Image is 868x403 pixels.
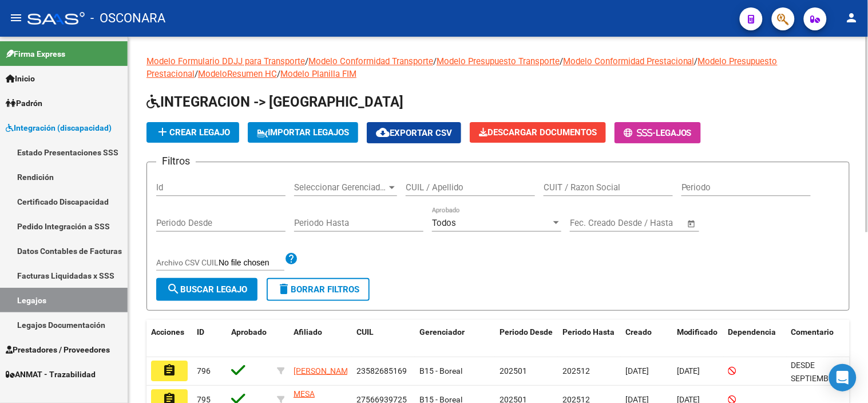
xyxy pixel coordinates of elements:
[479,127,597,138] span: Descargar Documentos
[562,366,590,375] span: 202512
[563,56,695,66] a: Modelo Conformidad Prestacional
[791,327,834,337] span: Comentario
[146,94,403,110] span: INTEGRACION -> [GEOGRAPHIC_DATA]
[156,125,169,139] mat-icon: add
[146,56,305,66] a: Modelo Formulario DDJJ para Transporte
[419,327,465,337] span: Gerenciador
[308,56,433,66] a: Modelo Conformidad Transporte
[845,11,859,25] mat-icon: person
[6,368,96,381] span: ANMAT - Trazabilidad
[352,320,415,358] datatable-header-cell: CUIL
[685,217,699,230] button: Open calendar
[495,320,558,358] datatable-header-cell: Periodo Desde
[197,366,211,375] span: 796
[791,361,839,396] span: DESDE SEPTIEMBRE 2025
[500,327,553,337] span: Periodo Desde
[294,366,355,375] span: [PERSON_NAME]
[162,363,176,377] mat-icon: assignment
[257,127,349,138] span: IMPORTAR LEGAJOS
[156,258,219,267] span: Archivo CSV CUIL
[437,56,560,66] a: Modelo Presupuesto Transporte
[9,11,23,25] mat-icon: menu
[156,153,196,169] h3: Filtros
[624,128,656,138] span: -
[615,122,701,143] button: -Legajos
[6,97,42,109] span: Padrón
[672,320,724,358] datatable-header-cell: Modificado
[621,320,672,358] datatable-header-cell: Creado
[356,366,407,375] span: 23582685169
[280,69,356,79] a: Modelo Planilla FIM
[415,320,495,358] datatable-header-cell: Gerenciador
[90,6,165,31] span: - OSCONARA
[419,366,462,375] span: B15 - Boreal
[500,366,527,375] span: 202501
[146,122,239,143] button: Crear Legajo
[156,127,230,138] span: Crear Legajo
[356,327,374,337] span: CUIL
[277,282,291,296] mat-icon: delete
[558,320,621,358] datatable-header-cell: Periodo Hasta
[248,122,358,143] button: IMPORTAR LEGAJOS
[289,320,352,358] datatable-header-cell: Afiliado
[677,327,718,337] span: Modificado
[432,218,456,228] span: Todos
[570,218,616,228] input: Fecha inicio
[277,284,359,295] span: Borrar Filtros
[562,327,615,337] span: Periodo Hasta
[219,258,284,268] input: Archivo CSV CUIL
[6,72,35,85] span: Inicio
[367,122,461,143] button: Exportar CSV
[724,320,787,358] datatable-header-cell: Dependencia
[376,128,452,138] span: Exportar CSV
[294,182,387,193] span: Seleccionar Gerenciador
[197,327,204,337] span: ID
[227,320,272,358] datatable-header-cell: Aprobado
[167,284,247,295] span: Buscar Legajo
[192,320,227,358] datatable-header-cell: ID
[6,343,110,356] span: Prestadores / Proveedores
[787,320,855,358] datatable-header-cell: Comentario
[146,320,192,358] datatable-header-cell: Acciones
[6,122,112,134] span: Integración (discapacidad)
[167,282,180,296] mat-icon: search
[294,327,322,337] span: Afiliado
[376,126,390,139] mat-icon: cloud_download
[6,48,65,60] span: Firma Express
[198,69,277,79] a: ModeloResumen HC
[284,252,298,265] mat-icon: help
[627,218,682,228] input: Fecha fin
[728,327,776,337] span: Dependencia
[470,122,606,143] button: Descargar Documentos
[677,366,700,375] span: [DATE]
[267,278,370,301] button: Borrar Filtros
[829,364,857,392] div: Open Intercom Messenger
[656,128,692,138] span: Legajos
[231,327,267,337] span: Aprobado
[625,366,649,375] span: [DATE]
[156,278,257,301] button: Buscar Legajo
[151,327,184,337] span: Acciones
[625,327,652,337] span: Creado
